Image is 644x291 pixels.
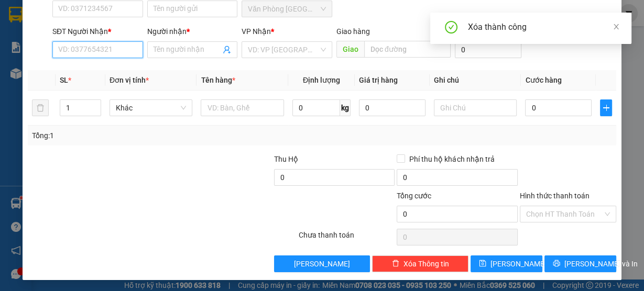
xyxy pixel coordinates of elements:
button: plus [600,99,612,116]
span: user-add [223,46,231,54]
span: delete [392,260,399,268]
div: SĐT Người Nhận [52,26,143,37]
span: [PERSON_NAME] [294,258,350,270]
button: save[PERSON_NAME] [471,255,542,272]
span: Thu Hộ [274,155,298,163]
span: Cước hàng [525,76,561,84]
input: VD: Bàn, Ghế [201,99,284,116]
span: Tên hàng [201,76,235,84]
span: VP Nhận [242,27,271,36]
span: Đơn vị tính [110,76,149,84]
input: 0 [359,99,425,116]
span: printer [553,260,560,268]
span: close [613,23,620,30]
span: Định lượng [303,76,340,84]
span: Giao hàng [336,27,370,36]
div: Người nhận [147,26,238,37]
button: delete [32,99,49,116]
span: SL [60,76,68,84]
span: Xóa Thông tin [403,258,449,270]
span: Tổng cước [397,192,431,200]
input: Ghi Chú [434,99,517,116]
span: save [479,260,486,268]
th: Ghi chú [430,70,521,91]
div: Xóa thành công [468,21,619,33]
label: Hình thức thanh toán [520,192,590,200]
span: check-circle [445,21,457,36]
span: Phí thu hộ khách nhận trả [405,153,498,165]
span: [PERSON_NAME] [490,258,547,270]
span: kg [340,99,351,116]
div: Chưa thanh toán [298,229,396,248]
span: Giá trị hàng [359,76,398,84]
span: plus [601,104,612,112]
button: [PERSON_NAME] [274,255,370,272]
span: [PERSON_NAME] và In [564,258,638,270]
div: Tổng: 1 [32,130,249,141]
button: deleteXóa Thông tin [372,255,468,272]
span: Văn Phòng Sài Gòn [248,1,326,17]
button: printer[PERSON_NAME] và In [544,255,616,272]
span: Giao [336,41,364,58]
span: Khác [116,100,187,116]
input: Dọc đường [364,41,451,58]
